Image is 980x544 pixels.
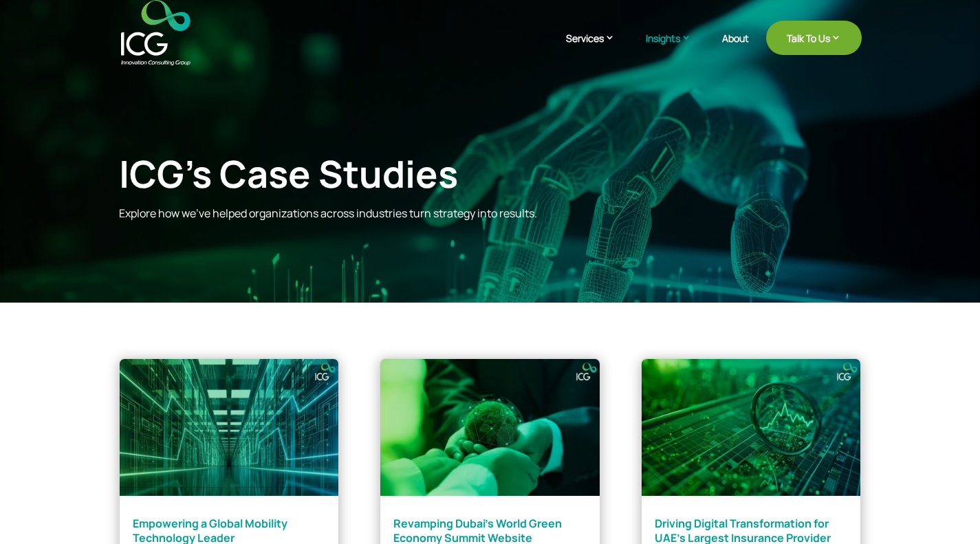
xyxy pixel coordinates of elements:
img: Driving Digital Transformation for UAE’s Largest Insurance Provider [641,358,861,496]
img: Empowering a Global Mobility Technology Leader [119,358,339,496]
a: Insights [646,31,705,65]
a: About [722,33,749,65]
a: Talk To Us [766,21,862,55]
a: Services [566,31,629,65]
span: Explore how we’ve helped organizations across industries turn strategy into results. [119,206,537,221]
img: Revamping Dubai’s World Green Economy Summit Website [380,358,600,496]
div: ICG’s Case Studies [119,151,691,196]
